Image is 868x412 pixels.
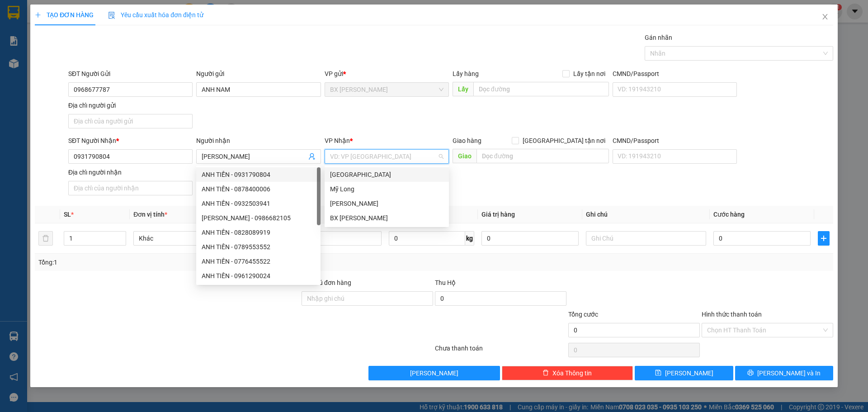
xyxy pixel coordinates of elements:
[325,69,449,79] div: VP gửi
[35,11,94,19] span: TẠO ĐƠN HÀNG
[570,69,609,79] span: Lấy tận nơi
[812,5,838,30] button: Close
[325,182,449,196] div: Mỹ Long
[635,366,733,380] button: save[PERSON_NAME]
[325,167,449,182] div: Sài Gòn
[196,69,321,79] div: Người gửi
[582,206,710,223] th: Ghi chú
[330,199,443,208] div: [PERSON_NAME]
[613,69,737,79] div: CMND/Passport
[757,368,821,378] span: [PERSON_NAME] và In
[568,311,598,318] span: Tổng cước
[453,149,476,163] span: Giao
[330,184,443,194] div: Mỹ Long
[68,114,193,128] input: Địa chỉ của người gửi
[453,82,473,96] span: Lấy
[821,13,829,20] span: close
[586,231,706,246] input: Ghi Chú
[655,369,661,377] span: save
[38,231,53,246] button: delete
[747,369,754,377] span: printer
[302,279,351,286] label: Ghi chú đơn hàng
[410,368,458,378] span: [PERSON_NAME]
[645,34,672,41] label: Gán nhãn
[735,366,833,380] button: printer[PERSON_NAME] và In
[68,100,193,110] div: Địa chỉ người gửi
[68,167,193,177] div: Địa chỉ người nhận
[702,311,762,318] label: Hình thức thanh toán
[713,211,745,218] span: Cước hàng
[325,211,449,225] div: BX Cao Lãnh
[542,369,549,377] span: delete
[330,213,443,223] div: BX [PERSON_NAME]
[465,231,474,246] span: kg
[453,137,481,144] span: Giao hàng
[818,235,829,242] span: plus
[368,366,500,380] button: [PERSON_NAME]
[613,136,737,146] div: CMND/Passport
[196,136,321,146] div: Người nhận
[502,366,633,380] button: deleteXóa Thông tin
[68,69,193,79] div: SĐT Người Gửi
[325,196,449,211] div: Cao Lãnh
[133,211,167,218] span: Đơn vị tính
[552,368,592,378] span: Xóa Thông tin
[665,368,713,378] span: [PERSON_NAME]
[108,11,203,19] span: Yêu cầu xuất hóa đơn điện tử
[261,211,288,218] span: Tên hàng
[434,343,567,359] div: Chưa thanh toán
[476,149,609,163] input: Dọc đường
[308,153,316,160] span: user-add
[64,211,71,218] span: SL
[302,291,433,306] input: Ghi chú đơn hàng
[261,231,381,246] input: VD: Bàn, Ghế
[481,211,515,218] span: Giá trị hàng
[139,232,248,245] span: Khác
[38,257,335,267] div: Tổng: 1
[35,12,41,18] span: plus
[330,83,443,96] span: BX Cao Lãnh
[325,137,350,144] span: VP Nhận
[435,279,456,286] span: Thu Hộ
[519,136,609,146] span: [GEOGRAPHIC_DATA] tận nơi
[108,12,115,19] img: icon
[68,181,193,195] input: Địa chỉ của người nhận
[330,170,443,180] div: [GEOGRAPHIC_DATA]
[818,231,830,246] button: plus
[473,82,609,96] input: Dọc đường
[453,70,479,77] span: Lấy hàng
[481,231,579,246] input: 0
[68,136,193,146] div: SĐT Người Nhận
